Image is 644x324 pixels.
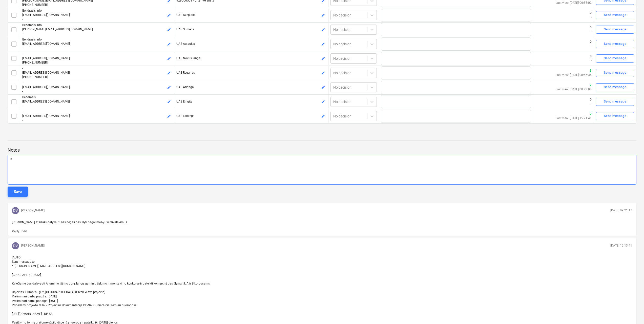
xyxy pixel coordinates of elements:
[556,73,592,77] p: Last view: [DATE] 08:55:34
[22,81,172,85] p: -
[22,118,172,123] p: -
[22,37,172,42] p: Bendrasis Info
[590,58,592,63] p: -
[321,42,325,46] span: edit
[22,229,27,234] button: Edit
[167,28,171,32] span: edit
[556,116,592,120] p: Last view: [DATE] 15:21:41
[321,114,325,118] span: edit
[12,207,19,214] div: Dovydas Vaicius
[604,12,626,18] div: Send message
[590,54,592,58] p: 0
[604,55,626,61] div: Send message
[604,99,626,105] div: Send message
[167,85,171,89] span: edit
[22,9,172,13] p: Bendrasis Info
[590,102,592,106] p: -
[596,11,634,19] button: Send message
[22,85,70,89] span: [EMAIL_ADDRESS][DOMAIN_NAME]
[176,99,326,104] p: UAB Eirigita
[22,75,172,79] p: [PHONE_NUMBER]
[556,83,592,87] p: 2
[22,95,172,99] p: Bendrasis
[556,69,592,73] p: 3
[590,40,592,44] p: 0
[590,44,592,48] p: -
[22,71,70,74] span: [EMAIL_ADDRESS][DOMAIN_NAME]
[604,70,626,76] div: Send message
[22,60,172,65] p: [PHONE_NUMBER]
[596,69,634,77] button: Send message
[321,100,325,104] span: edit
[167,114,171,118] span: edit
[176,42,326,46] p: UAB Aulaukis
[604,84,626,90] div: Send message
[167,71,171,75] span: edit
[556,1,592,5] p: Last view: [DATE] 06:55:02
[590,15,592,19] p: -
[22,46,172,50] p: -
[596,98,634,106] button: Send message
[167,100,171,104] span: edit
[321,28,325,32] span: edit
[619,300,644,324] iframe: Chat Widget
[596,40,634,48] button: Send message
[590,97,592,102] p: 0
[167,42,171,46] span: edit
[596,83,634,91] button: Send message
[321,71,325,75] span: edit
[12,242,19,249] div: Dovydas Vaicius
[22,104,172,108] p: -
[596,112,634,120] button: Send message
[13,209,18,213] span: DV
[12,220,128,224] span: [PERSON_NAME] atsisakė dalyvauti nes negali pasiūlyti pagal mūsų Uw reikalavimus.
[321,85,325,89] span: edit
[22,52,172,56] p: -
[590,11,592,15] p: 0
[14,188,22,195] div: Save
[176,85,326,89] p: UAB Arlanga
[21,244,45,248] p: [PERSON_NAME]
[22,66,172,71] p: -
[22,13,70,17] span: [EMAIL_ADDRESS][DOMAIN_NAME]
[596,26,634,34] button: Send message
[176,13,326,17] p: UAB Aveplast
[176,114,326,118] p: UAB Lanvega
[8,187,28,197] button: Save
[22,110,172,114] p: -
[12,229,19,234] button: Reply
[590,30,592,34] p: -
[590,25,592,30] p: 0
[21,208,45,213] p: [PERSON_NAME]
[604,113,626,119] div: Send message
[610,208,632,213] p: [DATE] 09:21:17
[22,28,93,31] span: [PERSON_NAME][EMAIL_ADDRESS][DOMAIN_NAME]
[176,71,326,75] p: UAB Reganas
[604,27,626,32] div: Send message
[604,41,626,47] div: Send message
[22,32,172,36] p: -
[321,56,325,60] span: edit
[22,42,70,46] span: [EMAIL_ADDRESS][DOMAIN_NAME]
[13,244,18,248] span: DV
[22,56,70,60] span: [EMAIL_ADDRESS][DOMAIN_NAME]
[176,56,326,60] p: UAB Novus langai
[176,27,326,32] p: UAB Sumeda
[22,100,70,103] span: [EMAIL_ADDRESS][DOMAIN_NAME]
[321,13,325,17] span: edit
[10,157,12,161] span: R
[22,17,172,22] p: -
[167,56,171,60] span: edit
[167,13,171,17] span: edit
[22,3,172,7] p: [PHONE_NUMBER]
[22,89,172,94] p: -
[8,147,636,153] p: Notes
[596,54,634,63] button: Send message
[556,112,592,116] p: 2
[22,23,172,27] p: Bendrasis Info
[556,87,592,92] p: Last view: [DATE] 08:23:04
[22,114,70,118] span: [EMAIL_ADDRESS][DOMAIN_NAME]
